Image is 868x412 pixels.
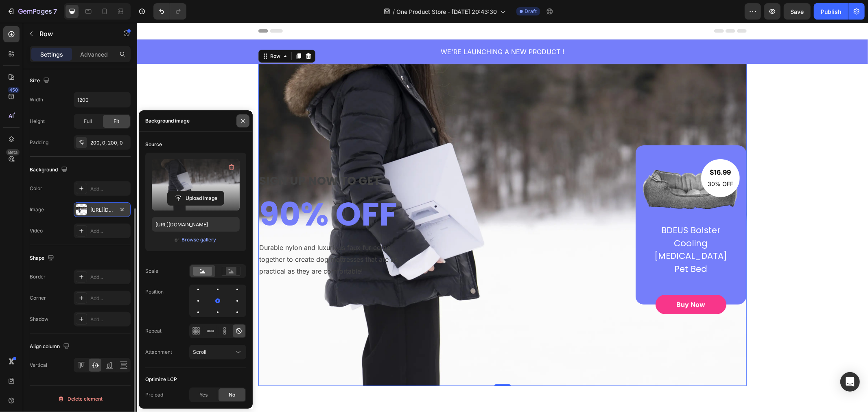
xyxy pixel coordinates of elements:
[167,191,224,206] button: Upload Image
[90,139,129,147] div: 200, 0, 200, 0
[90,228,129,235] div: Add...
[30,392,131,405] button: Delete element
[40,50,63,59] p: Settings
[571,145,596,154] p: $16.99
[152,217,240,232] input: https://example.com/image.jpg
[84,118,92,125] span: Full
[540,277,568,287] div: Buy Now
[30,316,48,323] div: Shadow
[784,3,811,20] button: Save
[193,349,206,355] span: Scroll
[199,391,208,399] span: Yes
[145,288,164,296] div: Position
[181,236,216,243] div: Browse gallery
[3,3,61,20] button: 7
[90,206,114,214] div: [URL][DOMAIN_NAME]
[80,50,108,59] p: Advanced
[30,253,56,264] div: Shape
[393,7,395,16] span: /
[39,29,109,39] p: Row
[505,145,603,187] img: Alt Image
[30,75,51,86] div: Size
[30,294,46,302] div: Corner
[30,118,45,125] div: Height
[814,3,848,20] button: Publish
[30,164,69,175] div: Background
[189,345,246,359] button: Scroll
[396,7,497,16] span: One Product Store - [DATE] 20:43:30
[90,185,129,193] div: Add...
[145,141,162,148] div: Source
[229,391,235,399] span: No
[145,348,172,356] div: Attachment
[145,327,162,335] div: Repeat
[145,391,163,399] div: Preload
[53,7,57,16] p: 7
[30,273,46,281] div: Border
[74,92,130,107] input: Auto
[145,267,158,275] div: Scale
[30,227,43,234] div: Video
[791,8,804,15] span: Save
[90,316,129,323] div: Add...
[525,8,537,15] span: Draft
[137,23,868,412] iframe: Design area
[30,362,47,369] div: Vertical
[145,376,177,383] div: Optimize LCP
[30,185,42,192] div: Color
[510,201,597,252] p: BDEUS Bolster Cooling [MEDICAL_DATA] Pet Bed
[145,117,190,125] div: Background image
[181,236,216,244] button: Browse gallery
[840,372,860,392] div: Open Intercom Messenger
[518,272,589,291] button: Buy Now
[90,295,129,302] div: Add...
[821,7,841,16] div: Publish
[175,235,179,245] span: or
[571,156,596,166] p: 30% OFF
[90,274,129,281] div: Add...
[30,139,48,146] div: Padding
[131,30,145,37] div: Row
[30,96,43,103] div: Width
[30,206,44,213] div: Image
[6,149,20,156] div: Beta
[8,87,20,93] div: 450
[30,341,71,352] div: Align column
[153,3,186,20] div: Undo/Redo
[58,394,103,404] div: Delete element
[114,118,119,125] span: Fit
